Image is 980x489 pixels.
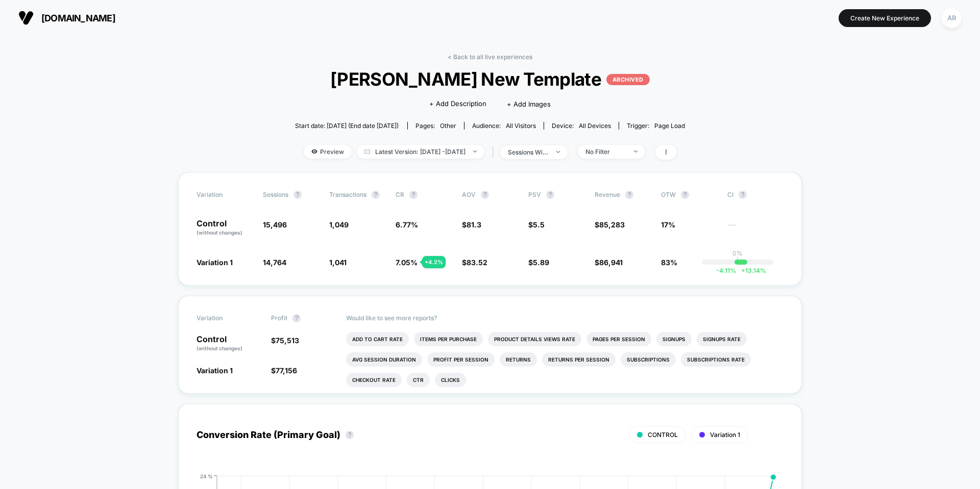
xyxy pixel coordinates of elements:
[41,13,115,23] span: [DOMAIN_NAME]
[467,220,481,229] span: 81.3
[716,267,736,274] span: -4.11 %
[737,257,739,265] p: |
[710,431,740,439] span: Variation 1
[18,10,34,25] img: Visually logo
[661,220,675,229] span: 17%
[448,53,532,61] a: < Back to all live experiences
[533,258,549,267] span: 5.89
[357,145,484,159] span: Latest Version: [DATE] - [DATE]
[585,148,626,156] div: No Filter
[727,191,783,199] span: CI
[500,352,537,367] li: Returns
[732,249,743,257] p: 0%
[414,332,483,346] li: Items Per Purchase
[741,267,745,274] span: +
[489,145,500,160] span: |
[346,352,422,367] li: Avg Session Duration
[627,122,685,130] div: Trigger:
[467,258,487,267] span: 83.52
[481,191,489,199] button: ?
[422,256,446,268] div: + 4.2 %
[364,149,370,154] img: calendar
[736,267,766,274] span: 13.14 %
[440,122,456,130] span: other
[546,191,554,199] button: ?
[839,9,931,27] button: Create New Experience
[292,314,301,322] button: ?
[606,74,650,85] p: ARCHIVED
[739,191,747,199] button: ?
[681,352,751,367] li: Subscriptions Rate
[599,220,625,229] span: 85,283
[435,373,466,387] li: Clicks
[508,148,549,156] div: sessions with impression
[304,145,352,159] span: Preview
[621,352,676,367] li: Subscriptions
[293,191,302,199] button: ?
[472,122,536,130] div: Audience:
[528,258,549,267] span: $
[625,191,633,199] button: ?
[648,431,678,439] span: CONTROL
[507,100,551,108] span: + Add Images
[427,352,495,367] li: Profit Per Session
[415,122,456,130] div: Pages:
[462,258,487,267] span: $
[599,258,623,267] span: 86,941
[314,68,666,90] span: [PERSON_NAME] New Template
[271,314,287,322] span: Profit
[727,222,783,237] span: ---
[473,150,477,152] img: end
[263,220,287,229] span: 15,496
[372,191,380,199] button: ?
[939,8,965,29] button: AR
[396,191,404,198] span: CR
[506,122,536,130] span: All Visitors
[586,332,651,346] li: Pages Per Session
[263,258,286,267] span: 14,764
[595,220,625,229] span: $
[197,335,261,352] p: Control
[661,258,677,267] span: 83%
[276,366,297,375] span: 77,156
[942,8,962,28] div: AR
[533,220,545,229] span: 5.5
[488,332,581,346] li: Product Details Views Rate
[542,352,616,367] li: Returns Per Session
[528,191,541,198] span: PSV
[263,191,288,198] span: Sessions
[462,220,481,229] span: $
[346,314,784,322] p: Would like to see more reports?
[579,122,611,130] span: all devices
[396,258,418,267] span: 7.05 %
[407,373,430,387] li: Ctr
[346,332,409,346] li: Add To Cart Rate
[271,336,299,345] span: $
[681,191,689,199] button: ?
[556,151,560,153] img: end
[329,258,347,267] span: 1,041
[396,220,418,229] span: 6.77 %
[661,191,717,199] span: OTW
[346,431,354,439] button: ?
[295,122,399,130] span: Start date: [DATE] (End date [DATE])
[595,191,620,198] span: Revenue
[697,332,747,346] li: Signups Rate
[15,10,118,26] button: [DOMAIN_NAME]
[656,332,692,346] li: Signups
[329,191,366,198] span: Transactions
[409,191,418,199] button: ?
[346,373,402,387] li: Checkout Rate
[528,220,545,229] span: $
[544,122,619,130] span: Device:
[634,150,638,152] img: end
[429,99,486,109] span: + Add Description
[462,191,476,198] span: AOV
[595,258,623,267] span: $
[276,336,299,345] span: 75,513
[654,122,685,130] span: Page Load
[271,366,297,375] span: $
[329,220,349,229] span: 1,049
